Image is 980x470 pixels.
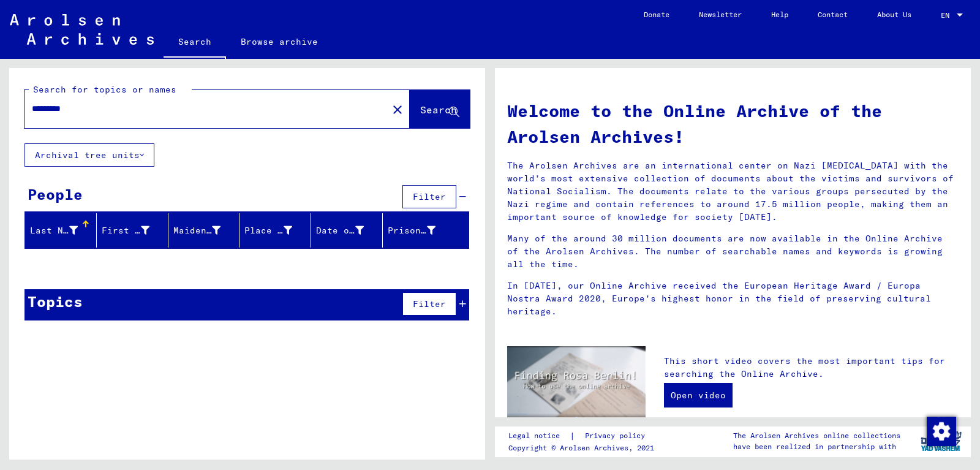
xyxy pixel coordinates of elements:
img: video.jpg [507,346,646,422]
a: Privacy policy [575,430,660,442]
button: Search [410,90,470,128]
mat-header-cell: Date of Birth [311,213,383,248]
div: Place of Birth [244,221,311,240]
div: Prisoner # [388,224,435,237]
h1: Welcome to the Online Archive of the Arolsen Archives! [507,98,959,150]
p: Many of the around 30 million documents are now available in the Online Archive of the Arolsen Ar... [507,232,959,271]
p: This short video covers the most important tips for searching the Online Archive. [664,355,959,381]
div: Place of Birth [244,224,292,237]
img: yv_logo.png [918,426,964,457]
mat-header-cell: Maiden Name [168,213,240,248]
a: Open video [664,383,733,407]
div: Maiden Name [173,221,239,240]
div: Maiden Name [173,224,221,237]
mat-label: Search for topics or names [33,84,176,95]
div: Prisoner # [388,221,454,240]
span: EN [941,11,954,20]
mat-header-cell: Place of Birth [239,213,311,248]
a: Legal notice [508,430,570,442]
a: Browse archive [226,27,333,56]
mat-icon: close [390,102,405,117]
button: Filter [402,292,456,316]
div: Last Name [30,224,78,237]
img: Change consent [927,417,956,446]
span: Filter [413,191,446,202]
div: Topics [28,290,83,313]
img: Arolsen_neg.svg [10,14,154,45]
div: | [508,430,660,442]
div: First Name [102,221,168,240]
div: Change consent [926,416,956,445]
mat-header-cell: Prisoner # [383,213,469,248]
button: Clear [385,97,410,121]
span: Filter [413,298,446,309]
button: Archival tree units [24,143,154,167]
p: The Arolsen Archives online collections [733,430,900,441]
div: Date of Birth [316,221,382,240]
p: Copyright © Arolsen Archives, 2021 [508,442,660,453]
div: First Name [102,224,149,237]
span: Search [420,104,457,116]
div: Last Name [30,221,96,240]
button: Filter [402,185,456,208]
p: The Arolsen Archives are an international center on Nazi [MEDICAL_DATA] with the world’s most ext... [507,159,959,224]
div: Date of Birth [316,224,364,237]
p: In [DATE], our Online Archive received the European Heritage Award / Europa Nostra Award 2020, Eu... [507,279,959,318]
mat-header-cell: Last Name [25,213,97,248]
mat-header-cell: First Name [97,213,168,248]
p: have been realized in partnership with [733,441,900,452]
div: People [28,183,83,205]
a: Search [164,27,226,59]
